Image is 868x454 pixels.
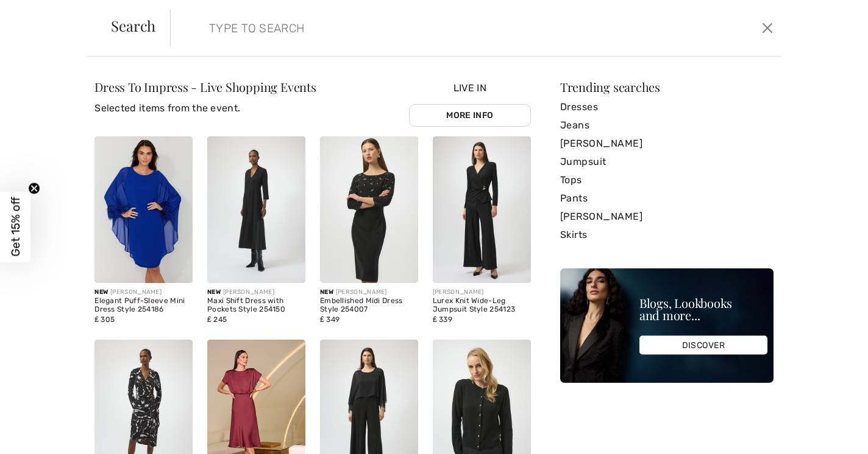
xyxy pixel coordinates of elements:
a: [PERSON_NAME] [560,134,774,153]
img: Embellished Midi Dress Style 254007. Black [320,136,418,283]
a: More Info [409,104,531,127]
span: Search [111,18,155,33]
div: Lurex Knit Wide-Leg Jumpsuit Style 254123 [433,297,531,314]
input: TYPE TO SEARCH [200,10,619,46]
span: ₤ 349 [320,315,340,324]
div: [PERSON_NAME] [207,288,305,297]
span: ₤ 305 [94,315,115,324]
div: Maxi Shift Dress with Pockets Style 254150 [207,297,305,314]
a: Dresses [560,98,774,116]
span: Get 15% off [9,197,23,257]
p: Selected items from the event. [94,101,316,116]
span: Dress To Impress - Live Shopping Events [94,79,316,95]
a: Tops [560,171,774,189]
span: New [207,288,221,296]
div: [PERSON_NAME] [94,288,193,297]
span: New [94,288,108,296]
img: Elegant Puff-Sleeve Mini Dress Style 254186. Black [94,136,193,283]
span: ₤ 245 [207,315,227,324]
img: Lurex Knit Wide-Leg Jumpsuit Style 254123. Deep cherry [433,136,531,283]
div: DISCOVER [639,336,767,355]
div: Blogs, Lookbooks and more... [639,297,767,321]
img: Maxi Shift Dress with Pockets Style 254150. Black [207,136,305,283]
button: Close teaser [28,183,40,195]
a: Jeans [560,116,774,134]
button: Close [758,18,777,38]
a: Skirts [560,226,774,244]
a: [PERSON_NAME] [560,208,774,226]
div: [PERSON_NAME] [320,288,418,297]
img: Blogs, Lookbooks and more... [560,268,774,383]
div: Live In [409,81,531,127]
a: Jumpsuit [560,153,774,171]
span: New [320,288,333,296]
span: ₤ 339 [433,315,452,324]
span: Help [28,9,53,19]
div: [PERSON_NAME] [433,288,531,297]
a: Pants [560,189,774,208]
div: Embellished Midi Dress Style 254007 [320,297,418,314]
div: Elegant Puff-Sleeve Mini Dress Style 254186 [94,297,193,314]
div: Trending searches [560,81,774,93]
